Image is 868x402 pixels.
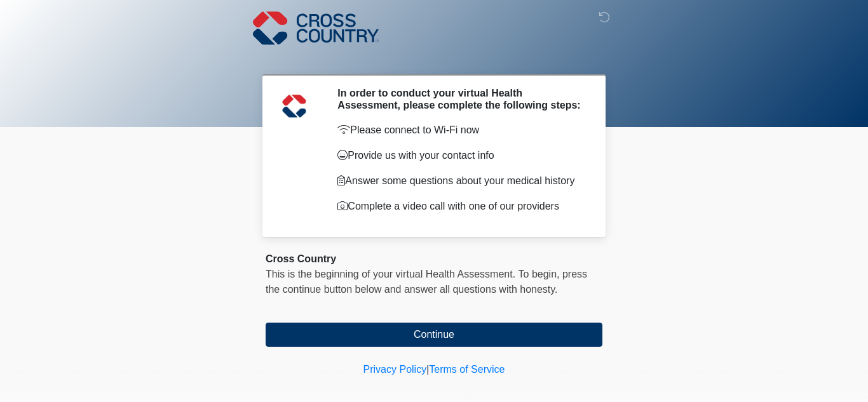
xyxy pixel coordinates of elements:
[256,46,612,69] h1: ‎ ‎ ‎
[337,173,583,189] p: Answer some questions about your medical history
[426,364,429,375] a: |
[337,87,583,111] h2: In order to conduct your virtual Health Assessment, please complete the following steps:
[519,269,562,279] span: To begin,
[363,364,427,375] a: Privacy Policy
[266,269,587,295] span: press the continue button below and answer all questions with honesty.
[337,123,583,138] p: Please connect to Wi-Fi now
[266,269,515,279] span: This is the beginning of your virtual Health Assessment.
[337,148,583,163] p: Provide us with your contact info
[253,10,379,46] img: Cross Country Logo
[337,199,583,214] p: Complete a video call with one of our providers
[266,323,602,347] button: Continue
[266,251,602,267] div: Cross Country
[275,87,313,125] img: Agent Avatar
[429,364,505,375] a: Terms of Service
